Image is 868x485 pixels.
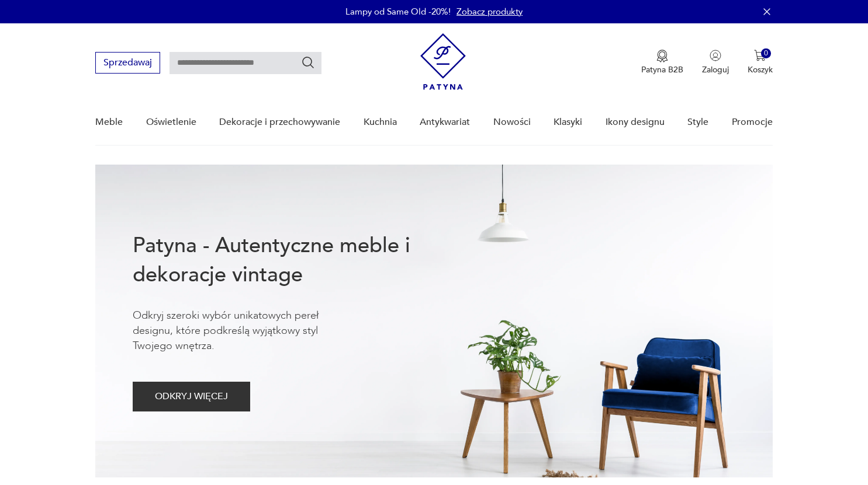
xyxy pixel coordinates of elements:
a: Style [687,100,708,145]
button: Sprzedawaj [95,52,160,74]
p: Koszyk [748,64,773,75]
a: Zobacz produkty [457,6,523,18]
a: ODKRYJ WIĘCEJ [133,393,250,402]
a: Promocje [732,100,773,145]
a: Antykwariat [420,100,470,145]
button: Zaloguj [702,50,729,75]
h1: Patyna - Autentyczne meble i dekoracje vintage [133,231,448,289]
p: Patyna B2B [641,64,683,75]
img: Ikonka użytkownika [710,50,721,61]
a: Ikony designu [606,100,665,145]
a: Kuchnia [364,100,397,145]
img: Ikona medalu [656,50,668,62]
p: Odkryj szeroki wybór unikatowych pereł designu, które podkreślą wyjątkowy styl Twojego wnętrza. [133,308,355,354]
a: Sprzedawaj [95,60,160,68]
div: 0 [761,48,771,58]
button: ODKRYJ WIĘCEJ [133,382,250,411]
a: Nowości [493,100,531,145]
button: Patyna B2B [641,50,683,75]
a: Klasyki [554,100,582,145]
a: Dekoracje i przechowywanie [219,100,340,145]
button: Szukaj [301,55,315,69]
p: Zaloguj [702,64,729,75]
img: Ikona koszyka [754,50,766,61]
a: Meble [95,100,123,145]
a: Oświetlenie [146,100,196,145]
a: Ikona medaluPatyna B2B [641,50,683,75]
img: Patyna - sklep z meblami i dekoracjami vintage [420,33,466,90]
button: 0Koszyk [748,50,773,75]
p: Lampy od Same Old -20%! [345,6,451,18]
